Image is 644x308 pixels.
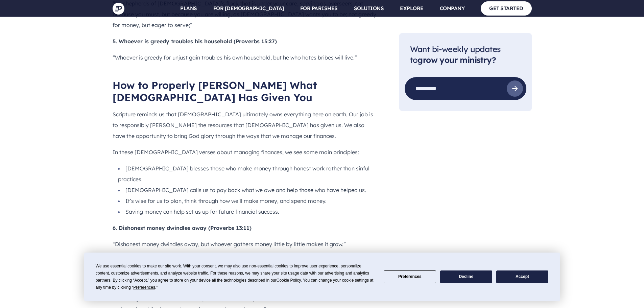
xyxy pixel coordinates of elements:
[118,206,378,217] li: Saving money can help set us up for future financial success.
[133,285,155,290] span: Preferences
[384,270,436,284] button: Preferences
[113,109,378,141] p: Scripture reminds us that [DEMOGRAPHIC_DATA] ultimately owns everything here on earth. Our job is...
[440,270,492,284] button: Decline
[113,38,277,45] b: 5. Whoever is greedy troubles his household (Proverbs 15:27)
[118,195,378,206] li: It’s wise for us to plan, think through how we’ll make money, and spend money.
[113,239,378,250] p: “Dishonest money dwindles away, but whoever gathers money little by little makes it grow.”
[113,52,378,63] p: “Whoever is greedy for unjust gain troubles his own household, but he who hates bribes will live.”
[118,185,378,195] li: [DEMOGRAPHIC_DATA] calls us to pay back what we owe and help those who have helped us.
[84,253,560,301] div: Cookie Consent Prompt
[113,79,378,103] h2: How to Properly [PERSON_NAME] What [DEMOGRAPHIC_DATA] Has Given You
[118,163,378,185] li: [DEMOGRAPHIC_DATA] blesses those who make money through honest work rather than sinful practices.
[418,55,496,65] strong: grow your ministry?
[113,147,378,158] p: In these [DEMOGRAPHIC_DATA] verses about managing finances, we see some main principles:
[410,44,501,65] span: Want bi-weekly updates to
[277,278,301,283] span: Cookie Policy
[96,263,376,291] div: We use essential cookies to make our site work. With your consent, we may also use non-essential ...
[481,1,532,15] a: GET STARTED
[113,224,252,231] b: 6. Dishonest money dwindles away (Proverbs 13:11)
[496,270,548,284] button: Accept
